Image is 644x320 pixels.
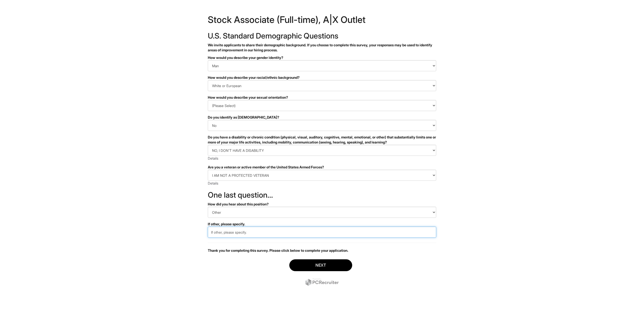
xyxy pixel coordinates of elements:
[208,156,218,160] a: Details
[208,55,436,60] div: How would you describe your gender identity?
[208,100,436,111] select: How would you describe your sexual orientation?
[208,202,436,207] div: How did you hear about this position?
[208,207,436,218] select: How did you hear about this position?
[208,181,218,185] a: Details
[208,135,436,145] div: Do you have a disability or chronic condition (physical, visual, auditory, cognitive, mental, emo...
[208,60,436,71] select: How would you describe your gender identity?
[208,32,436,40] h2: U.S. Standard Demographic Questions
[208,170,436,181] select: Are you a veteran or active member of the United States Armed Forces?
[208,165,436,170] div: Are you a veteran or active member of the United States Armed Forces?
[208,75,436,80] div: How would you describe your racial/ethnic background?
[208,15,436,27] h1: Stock Associate (Full-time), A|X Outlet
[208,95,436,100] div: How would you describe your sexual orientation?
[208,191,436,199] h2: One last question…
[208,227,436,238] input: If other, please specify.
[208,222,436,227] div: If other, please specify.
[208,145,436,156] select: Do you have a disability or chronic condition (physical, visual, auditory, cognitive, mental, emo...
[208,80,436,91] select: How would you describe your racial/ethnic background?
[208,115,436,120] div: Do you identify as [DEMOGRAPHIC_DATA]?
[208,248,436,253] p: Thank you for completing this survey. Please click below to complete your application.
[289,259,352,271] button: Next
[208,120,436,131] select: Do you identify as transgender?
[208,43,436,53] p: We invite applicants to share their demographic background. If you choose to complete this survey...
